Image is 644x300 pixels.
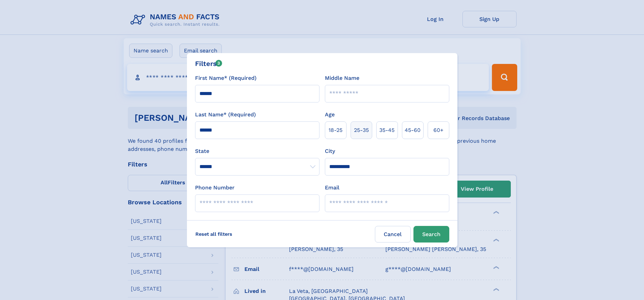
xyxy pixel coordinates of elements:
label: State [195,147,319,155]
span: 45‑60 [405,126,421,134]
label: City [325,147,335,155]
span: 18‑25 [329,126,342,134]
div: Filters [195,59,222,69]
label: First Name* (Required) [195,74,257,82]
span: 25‑35 [354,126,369,134]
label: Age [325,111,335,119]
label: Last Name* (Required) [195,111,256,119]
label: Email [325,184,339,192]
span: 35‑45 [379,126,395,134]
label: Middle Name [325,74,359,82]
label: Phone Number [195,184,235,192]
span: 60+ [433,126,444,134]
button: Search [413,226,449,243]
label: Reset all filters [191,226,237,242]
label: Cancel [375,226,411,243]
